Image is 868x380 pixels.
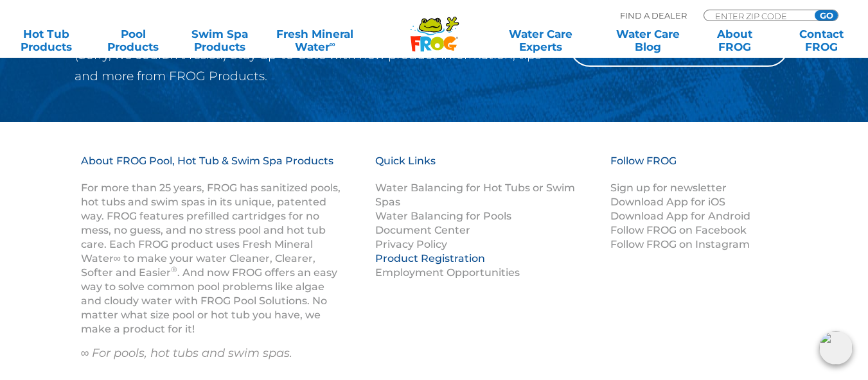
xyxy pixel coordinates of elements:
[375,154,595,181] h3: Quick Links
[819,331,853,365] img: openIcon
[714,10,801,21] input: Zip Code Form
[610,210,750,222] a: Download App for Android
[610,196,725,208] a: Download App for iOS
[701,28,768,53] a: AboutFROG
[81,154,343,181] h3: About FROG Pool, Hot Tub & Swim Spa Products
[375,252,485,264] a: Product Registration
[186,28,254,53] a: Swim SpaProducts
[273,28,357,53] a: Fresh MineralWater∞
[610,224,747,236] a: Follow FROG on Facebook
[486,28,595,53] a: Water CareExperts
[375,266,520,279] a: Employment Opportunities
[610,238,750,250] a: Follow FROG on Instagram
[100,28,167,53] a: PoolProducts
[171,264,177,274] sup: ®
[375,182,575,208] a: Water Balancing for Hot Tubs or Swim Spas
[81,346,293,360] em: ∞ For pools, hot tubs and swim spas.
[375,238,447,250] a: Privacy Policy
[620,10,687,21] p: Find A Dealer
[330,39,335,49] sup: ∞
[614,28,682,53] a: Water CareBlog
[610,182,727,194] a: Sign up for newsletter
[13,28,80,53] a: Hot TubProducts
[610,154,771,181] h3: Follow FROG
[75,44,550,87] p: (Sorry, we couldn’t resist.) Stay up-to-date with new product information, tips and more from FRO...
[375,224,470,236] a: Document Center
[375,210,511,222] a: Water Balancing for Pools
[788,28,855,53] a: ContactFROG
[815,10,838,21] input: GO
[81,181,343,336] p: For more than 25 years, FROG has sanitized pools, hot tubs and swim spas in its unique, patented ...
